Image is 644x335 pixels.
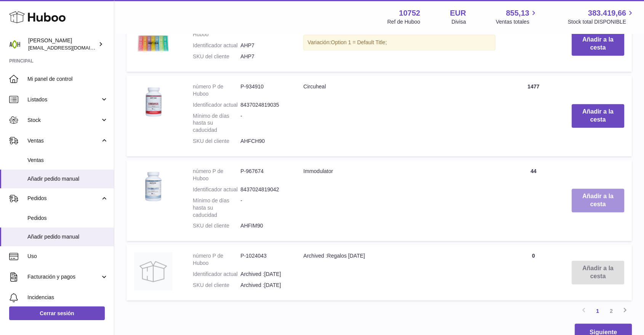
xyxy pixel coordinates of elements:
td: 1477 [503,75,564,156]
dt: Identificador actual [193,42,240,49]
dd: Archived :[DATE] [240,282,288,289]
span: Mi panel de control [27,75,108,83]
dt: Identificador actual [193,271,240,278]
img: info@adaptohealue.com [9,38,21,50]
dd: 8437024819042 [240,186,288,193]
dd: P-1024043 [240,252,288,267]
dd: AHP7 [240,53,288,60]
span: Pedidos [27,195,100,202]
dt: Mínimo de días hasta su caducidad [193,112,240,134]
span: Option 1 = Default Title; [331,39,387,45]
img: Pastillero [134,24,172,62]
td: Circuheal [296,75,503,156]
dt: Mínimo de días hasta su caducidad [193,197,240,219]
button: Añadir a la cesta [572,189,624,212]
td: Pastillero [296,16,503,72]
dd: Archived :[DATE] [240,271,288,278]
dd: - [240,112,288,134]
dd: - [240,197,288,219]
strong: EUR [450,8,466,18]
a: 2 [604,304,618,318]
td: Immodulator [296,160,503,241]
img: Immodulator [134,168,172,206]
td: Archived :Regalos [DATE] [296,245,503,300]
span: Añadir pedido manual [27,175,108,183]
dd: P-934910 [240,83,288,98]
a: 1 [591,304,604,318]
span: Ventas [27,157,108,164]
div: Ref de Huboo [387,18,420,26]
button: Añadir a la cesta [572,32,624,56]
dt: SKU del cliente [193,222,240,229]
div: [PERSON_NAME] [28,37,97,51]
dt: número P de Huboo [193,83,240,98]
span: Incidencias [27,294,108,301]
span: 855,13 [506,8,529,18]
dt: Identificador actual [193,186,240,193]
a: 855,13 Ventas totales [496,8,538,26]
dd: 8437024819035 [240,101,288,109]
strong: 10752 [399,8,420,18]
a: 383.419,66 Stock total DISPONIBLE [568,8,635,26]
span: Listados [27,96,100,103]
span: Ventas [27,137,100,144]
dd: P-967674 [240,168,288,182]
span: Uso [27,253,108,260]
img: Archived :Regalos navidad [134,252,172,290]
span: 383.419,66 [588,8,626,18]
dt: SKU del cliente [193,282,240,289]
span: [EMAIL_ADDRESS][DOMAIN_NAME] [28,45,112,51]
div: Divisa [452,18,466,26]
div: Variación: [303,35,495,50]
span: Añadir pedido manual [27,233,108,240]
img: Circuheal [134,83,172,121]
span: Pedidos [27,215,108,222]
dd: AHFCH90 [240,138,288,145]
td: 44 [503,160,564,241]
dt: número P de Huboo [193,168,240,182]
td: 0 [503,245,564,300]
a: Cerrar sesión [9,306,105,320]
span: Facturación y pagos [27,273,100,281]
dt: número P de Huboo [193,252,240,267]
span: Stock [27,117,100,124]
dd: AHP7 [240,42,288,49]
button: Añadir a la cesta [572,104,624,128]
dt: Identificador actual [193,101,240,109]
span: Ventas totales [496,18,538,26]
dd: AHFIM90 [240,222,288,229]
td: 204 [503,16,564,72]
span: Stock total DISPONIBLE [568,18,635,26]
dt: SKU del cliente [193,53,240,60]
dt: SKU del cliente [193,138,240,145]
